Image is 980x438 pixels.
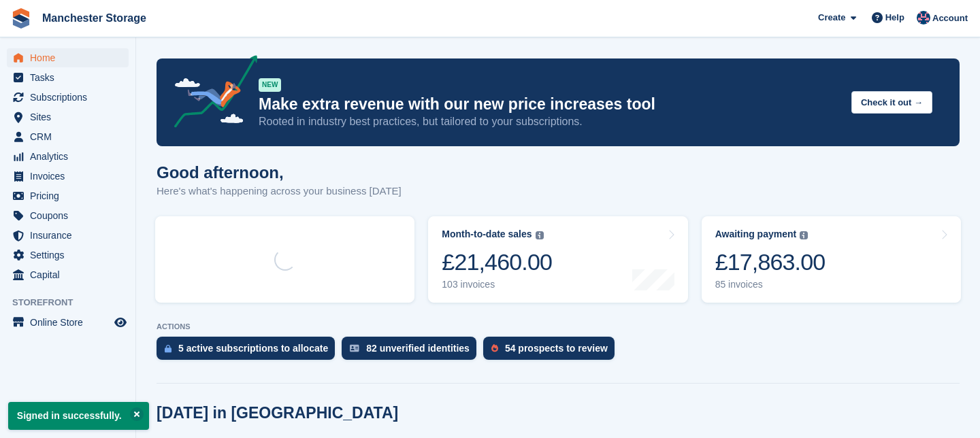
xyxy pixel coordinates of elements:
span: Online Store [30,313,112,332]
div: NEW [259,78,281,92]
span: Invoices [30,167,112,186]
img: active_subscription_to_allocate_icon-d502201f5373d7db506a760aba3b589e785aa758c864c3986d89f69b8ff3... [165,344,171,353]
a: menu [7,147,129,166]
a: menu [7,167,129,186]
span: Coupons [30,206,112,225]
a: menu [7,48,129,67]
a: menu [7,206,129,225]
p: Make extra revenue with our new price increases tool [259,95,840,114]
p: ACTIONS [157,322,960,331]
a: 82 unverified identities [342,337,483,367]
h1: Good afternoon, [157,163,402,182]
span: Pricing [30,186,112,205]
div: Month-to-date sales [442,229,532,240]
a: menu [7,226,129,245]
a: Month-to-date sales £21,460.00 103 invoices [428,216,687,303]
a: menu [7,127,129,146]
img: verify_identity-adf6edd0f0f0b5bbfe63781bf79b02c33cf7c696d77639b501bdc392416b5a36.svg [350,344,359,352]
span: Settings [30,246,112,265]
div: Awaiting payment [715,229,797,240]
a: menu [7,246,129,265]
span: Analytics [30,147,112,166]
h2: [DATE] in [GEOGRAPHIC_DATA] [157,404,398,422]
img: price-adjustments-announcement-icon-8257ccfd72463d97f412b2fc003d46551f7dbcb40ab6d574587a9cd5c0d94... [163,55,258,133]
a: menu [7,186,129,205]
a: menu [7,265,129,284]
div: £21,460.00 [442,248,552,276]
a: menu [7,88,129,107]
span: Tasks [30,68,112,87]
span: Insurance [30,226,112,245]
span: Account [932,12,968,25]
div: 82 unverified identities [366,343,470,354]
p: Rooted in industry best practices, but tailored to your subscriptions. [259,114,840,129]
a: 5 active subscriptions to allocate [157,337,342,367]
a: menu [7,313,129,332]
p: Signed in successfully. [8,402,149,430]
a: menu [7,107,129,127]
a: menu [7,68,129,87]
a: Preview store [112,314,129,331]
p: Here's what's happening across your business [DATE] [157,184,402,199]
div: 103 invoices [442,279,552,290]
span: Help [885,11,904,24]
div: £17,863.00 [715,248,826,276]
span: Capital [30,265,112,284]
div: 5 active subscriptions to allocate [178,343,328,354]
span: Subscriptions [30,88,112,107]
a: Awaiting payment £17,863.00 85 invoices [702,216,961,303]
span: Create [818,11,845,24]
img: icon-info-grey-7440780725fd019a000dd9b08b2336e03edf1995a4989e88bcd33f0948082b44.svg [800,231,808,239]
div: 54 prospects to review [505,343,608,354]
div: 85 invoices [715,279,826,290]
a: 54 prospects to review [483,337,621,367]
span: Home [30,48,112,67]
span: CRM [30,127,112,146]
img: icon-info-grey-7440780725fd019a000dd9b08b2336e03edf1995a4989e88bcd33f0948082b44.svg [536,231,544,239]
button: Check it out → [851,91,932,114]
span: Storefront [12,296,135,309]
img: prospect-51fa495bee0391a8d652442698ab0144808aea92771e9ea1ae160a38d050c398.svg [491,344,498,352]
a: Manchester Storage [37,7,152,29]
img: stora-icon-8386f47178a22dfd0bd8f6a31ec36ba5ce8667c1dd55bd0f319d3a0aa187defe.svg [11,8,31,29]
span: Sites [30,107,112,127]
